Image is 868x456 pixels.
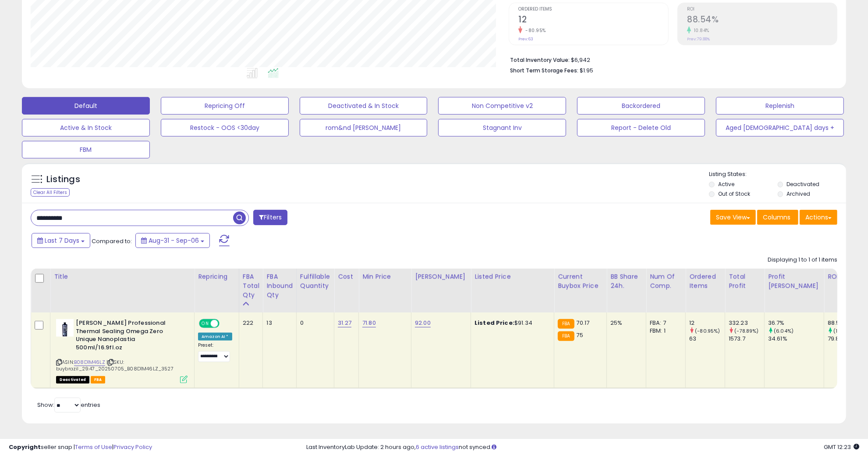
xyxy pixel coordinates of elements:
[415,272,467,281] div: [PERSON_NAME]
[91,376,106,384] span: FBA
[306,443,859,452] div: Last InventoryLab Update: 2 hours ago, not synced.
[577,319,590,327] span: 70.17
[824,443,859,451] span: 2025-09-14 12:23 GMT
[76,319,182,354] b: [PERSON_NAME] Professional Thermal Sealing Omega Zero Unique Nanoplastia 500ml/16.9fl.oz
[475,272,550,281] div: Listed Price
[687,14,837,26] h2: 88.54%
[198,333,232,341] div: Amazon AI *
[518,36,533,42] small: Prev: 63
[833,327,854,334] small: (10.84%)
[338,272,355,281] div: Cost
[718,180,734,188] label: Active
[757,210,798,225] button: Columns
[135,233,210,248] button: Aug-31 - Sep-06
[198,272,235,281] div: Repricing
[161,97,289,115] button: Repricing Off
[510,56,570,64] b: Total Inventory Value:
[22,141,150,158] button: FBM
[558,272,603,291] div: Current Buybox Price
[338,319,351,327] a: 31.27
[266,319,290,327] div: 13
[610,272,642,291] div: BB Share 24h.
[787,190,810,197] label: Archived
[198,342,232,362] div: Preset:
[56,319,188,382] div: ASIN:
[787,180,819,188] label: Deactivated
[149,236,199,245] span: Aug-31 - Sep-06
[768,319,824,327] div: 36.7%
[113,443,152,451] a: Privacy Policy
[37,401,100,409] span: Show: entries
[74,359,105,366] a: B08D1M46LZ
[650,319,679,327] div: FBA: 7
[300,272,330,291] div: Fulfillable Quantity
[362,272,407,281] div: Min Price
[31,188,70,197] div: Clear All Filters
[695,327,720,334] small: (-80.95%)
[32,233,90,248] button: Last 7 Days
[438,97,566,115] button: Non Competitive v2
[56,376,89,384] span: All listings that are unavailable for purchase on Amazon for any reason other than out-of-stock
[243,272,259,300] div: FBA Total Qty
[75,443,112,451] a: Terms of Use
[9,443,152,452] div: seller snap | |
[577,119,705,136] button: Report - Delete Old
[22,119,150,136] button: Active & In Stock
[518,7,668,12] span: Ordered Items
[763,213,790,222] span: Columns
[800,210,837,225] button: Actions
[650,327,679,335] div: FBM: 1
[510,67,578,74] b: Short Term Storage Fees:
[510,54,831,65] li: $6,942
[729,335,764,343] div: 1573.7
[518,14,668,26] h2: 12
[56,319,74,337] img: 31gskWb4q7L._SL40_.jpg
[774,327,794,334] small: (6.04%)
[300,119,428,136] button: rom&nd [PERSON_NAME]
[610,319,639,327] div: 25%
[577,331,583,339] span: 75
[710,210,756,225] button: Save View
[475,319,514,327] b: Listed Price:
[689,319,725,327] div: 12
[243,319,256,327] div: 222
[54,272,191,281] div: Title
[828,319,863,327] div: 88.54%
[200,320,211,327] span: ON
[734,327,758,334] small: (-78.89%)
[45,236,79,245] span: Last 7 Days
[266,272,293,300] div: FBA inbound Qty
[768,272,820,291] div: Profit [PERSON_NAME]
[689,335,725,343] div: 63
[438,119,566,136] button: Stagnant Inv
[580,66,593,75] span: $1.95
[416,443,459,451] a: 6 active listings
[415,319,431,327] a: 92.00
[828,335,863,343] div: 79.88%
[687,36,710,42] small: Prev: 79.88%
[22,97,150,115] button: Default
[46,173,80,186] h5: Listings
[300,97,428,115] button: Deactivated & In Stock
[558,319,574,329] small: FBA
[718,190,750,197] label: Out of Stock
[475,319,547,327] div: $91.34
[9,443,41,451] strong: Copyright
[253,210,287,225] button: Filters
[558,331,574,341] small: FBA
[687,7,837,12] span: ROI
[691,27,709,34] small: 10.84%
[161,119,289,136] button: Restock - OOS <30day
[650,272,682,291] div: Num of Comp.
[729,272,761,291] div: Total Profit
[689,272,721,291] div: Ordered Items
[56,359,174,372] span: | SKU: buybrazil_29.47_20250705_B08D1M46LZ_3527
[577,97,705,115] button: Backordered
[768,335,824,343] div: 34.61%
[300,319,327,327] div: 0
[716,119,844,136] button: Aged [DEMOGRAPHIC_DATA] days +
[709,170,846,179] p: Listing States:
[92,237,132,245] span: Compared to:
[522,27,546,34] small: -80.95%
[828,272,860,281] div: ROI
